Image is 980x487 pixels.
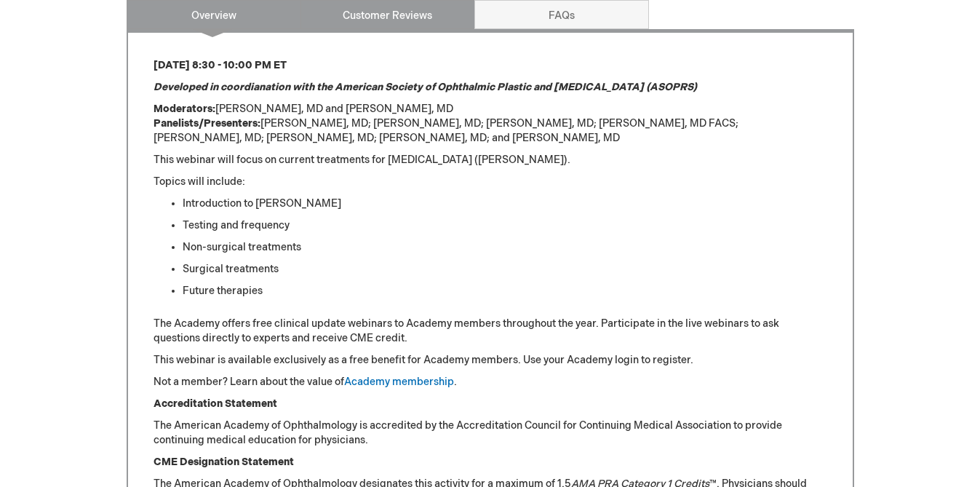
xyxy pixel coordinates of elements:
li: Non-surgical treatments [183,240,827,255]
strong: CME Designation Statement [154,456,294,468]
p: This webinar is available exclusively as a free benefit for Academy members. Use your Academy log... [154,353,827,368]
li: Surgical treatments [183,262,827,277]
p: [PERSON_NAME], MD and [PERSON_NAME], MD [PERSON_NAME], MD; [PERSON_NAME], MD; [PERSON_NAME], MD; ... [154,102,827,146]
p: The American Academy of Ophthalmology is accredited by the Accreditation Council for Continuing M... [154,419,827,448]
p: This webinar will focus on current treatments for [MEDICAL_DATA] ([PERSON_NAME]). [154,153,827,167]
strong: Accreditation Statement [154,397,277,410]
li: Testing and frequency [183,218,827,233]
a: Academy membership [344,376,454,388]
li: Future therapies [183,284,827,298]
p: Not a member? Learn about the value of . [154,375,827,389]
strong: Panelists/Presenters: [154,117,260,130]
strong: [DATE] 8:30 - 10:00 PM ET [154,59,287,71]
em: Developed in coordianation with the American Society of Ophthalmic Plastic and [MEDICAL_DATA] (AS... [154,81,697,93]
strong: Moderators: [154,103,215,115]
p: The Academy offers free clinical update webinars to Academy members throughout the year. Particip... [154,317,827,346]
p: Topics will include: [154,175,827,189]
li: Introduction to [PERSON_NAME] [183,197,827,211]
